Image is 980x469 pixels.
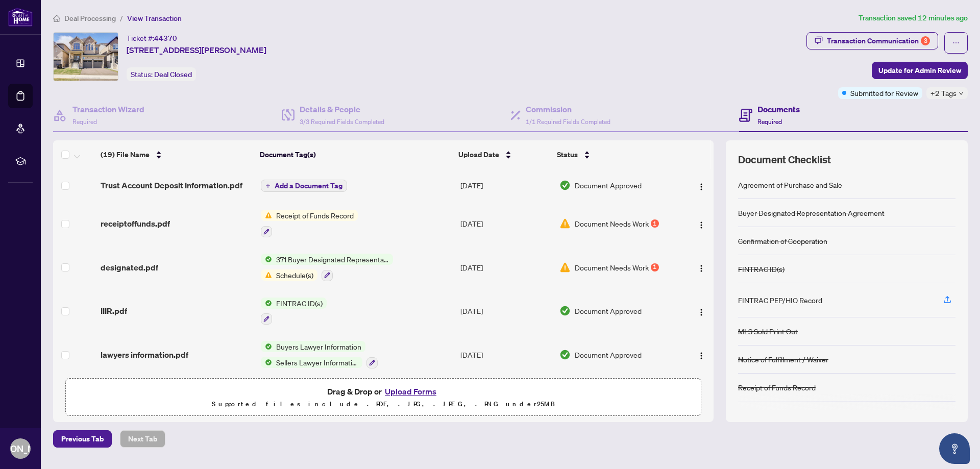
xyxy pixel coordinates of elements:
[64,14,116,23] span: Deal Processing
[272,341,365,352] span: Buyers Lawyer Information
[827,33,930,49] div: Transaction Communication
[127,67,196,81] div: Status:
[872,62,968,79] button: Update for Admin Review
[738,207,885,218] div: Buyer Designated Representation Agreement
[575,349,642,360] span: Document Approved
[738,179,842,190] div: Agreement of Purchase and Sale
[120,12,123,24] li: /
[878,62,961,79] span: Update for Admin Review
[96,140,256,169] th: (19) File Name
[757,118,782,126] span: Required
[559,262,571,273] img: Document Status
[272,298,327,309] span: FINTRAC ID(s)
[693,303,709,319] button: Logo
[272,254,393,265] span: 371 Buyer Designated Representation Agreement - Authority for Purchase or Lease
[575,180,642,191] span: Document Approved
[272,269,317,281] span: Schedule(s)
[697,264,705,273] img: Logo
[738,235,827,246] div: Confirmation of Cooperation
[456,289,555,333] td: [DATE]
[454,140,553,169] th: Upload Date
[272,357,362,368] span: Sellers Lawyer Information
[526,103,610,115] h4: Commission
[456,202,555,245] td: [DATE]
[738,382,816,393] div: Receipt of Funds Record
[693,259,709,276] button: Logo
[120,430,165,448] button: Next Tab
[154,34,177,43] span: 44370
[101,149,150,160] span: (19) File Name
[693,347,709,363] button: Logo
[127,32,177,44] div: Ticket #:
[738,153,831,167] span: Document Checklist
[757,103,800,115] h4: Documents
[930,87,957,99] span: +2 Tags
[651,219,659,228] div: 1
[697,221,705,229] img: Logo
[72,398,695,410] p: Supported files include .PDF, .JPG, .JPEG, .PNG under 25 MB
[456,333,555,377] td: [DATE]
[261,254,272,265] img: Status Icon
[265,183,271,188] span: plus
[559,305,571,316] img: Document Status
[559,349,571,360] img: Document Status
[456,245,555,289] td: [DATE]
[272,210,358,221] span: Receipt of Funds Record
[101,349,188,361] span: lawyers information.pdf
[575,218,649,229] span: Document Needs Work
[559,218,571,229] img: Document Status
[261,357,272,368] img: Status Icon
[54,33,118,81] img: IMG-N12215604_1.jpg
[738,263,785,275] div: FINTRAC ID(s)
[261,341,272,352] img: Status Icon
[738,326,798,337] div: MLS Sold Print Out
[651,263,659,271] div: 1
[127,44,266,56] span: [STREET_ADDRESS][PERSON_NAME]
[261,180,347,192] button: Add a Document Tag
[959,91,964,96] span: down
[575,262,649,273] span: Document Needs Work
[66,379,701,416] span: Drag & Drop orUpload FormsSupported files include .PDF, .JPG, .JPEG, .PNG under25MB
[850,87,918,98] span: Submitted for Review
[921,36,930,45] div: 3
[275,182,342,189] span: Add a Document Tag
[261,210,272,221] img: Status Icon
[261,298,272,309] img: Status Icon
[557,149,578,160] span: Status
[101,261,158,274] span: designated.pdf
[806,32,938,50] button: Transaction Communication3
[697,183,705,191] img: Logo
[456,169,555,202] td: [DATE]
[8,8,33,27] img: logo
[693,215,709,232] button: Logo
[261,298,327,325] button: Status IconFINTRAC ID(s)
[693,177,709,193] button: Logo
[53,430,112,448] button: Previous Tab
[72,103,144,115] h4: Transaction Wizard
[101,305,127,317] span: IIIR.pdf
[261,210,358,237] button: Status IconReceipt of Funds Record
[327,385,439,398] span: Drag & Drop or
[697,352,705,360] img: Logo
[458,149,499,160] span: Upload Date
[101,217,170,230] span: receiptoffunds.pdf
[154,70,192,79] span: Deal Closed
[261,341,378,368] button: Status IconBuyers Lawyer InformationStatus IconSellers Lawyer Information
[261,269,272,281] img: Status Icon
[101,179,242,191] span: Trust Account Deposit Information.pdf
[300,118,384,126] span: 3/3 Required Fields Completed
[553,140,676,169] th: Status
[300,103,384,115] h4: Details & People
[261,254,393,281] button: Status Icon371 Buyer Designated Representation Agreement - Authority for Purchase or LeaseStatus ...
[256,140,455,169] th: Document Tag(s)
[738,294,822,306] div: FINTRAC PEP/HIO Record
[61,431,104,447] span: Previous Tab
[697,308,705,316] img: Logo
[72,118,97,126] span: Required
[575,305,642,316] span: Document Approved
[526,118,610,126] span: 1/1 Required Fields Completed
[859,12,968,24] article: Transaction saved 12 minutes ago
[53,15,60,22] span: home
[382,385,439,398] button: Upload Forms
